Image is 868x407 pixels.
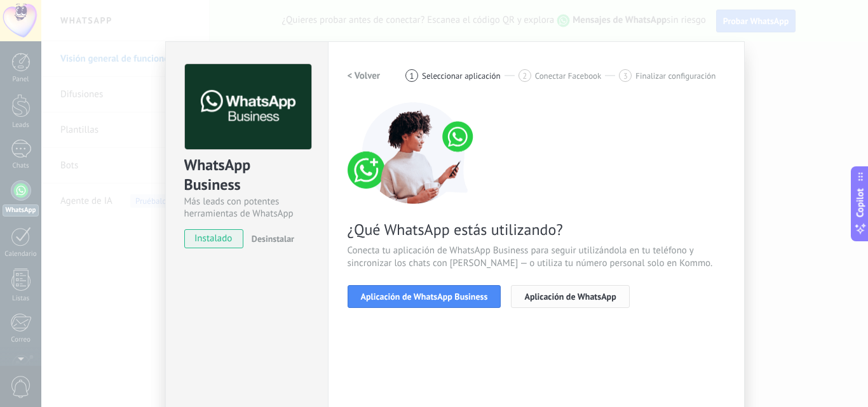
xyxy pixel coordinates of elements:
img: connect number [348,102,481,204]
button: < Volver [348,64,381,87]
button: Aplicación de WhatsApp [511,285,629,308]
span: ¿Qué WhatsApp estás utilizando? [348,220,725,239]
span: instalado [185,229,243,248]
span: Conecta tu aplicación de WhatsApp Business para seguir utilizándola en tu teléfono y sincronizar ... [348,244,725,270]
span: Conectar Facebook [535,71,602,81]
span: Copilot [854,188,867,217]
h2: < Volver [348,70,381,82]
button: Aplicación de WhatsApp Business [348,285,501,308]
span: 3 [623,70,628,81]
button: Desinstalar [247,229,294,248]
span: Seleccionar aplicación [422,71,501,81]
div: Más leads con potentes herramientas de WhatsApp [184,196,309,220]
span: 1 [410,70,414,81]
span: Finalizar configuración [635,71,715,81]
img: logo_main.png [185,64,311,150]
span: Aplicación de WhatsApp [524,292,616,301]
span: 2 [522,70,527,81]
span: Aplicación de WhatsApp Business [361,292,488,301]
span: Desinstalar [252,233,294,244]
div: WhatsApp Business [184,155,309,196]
